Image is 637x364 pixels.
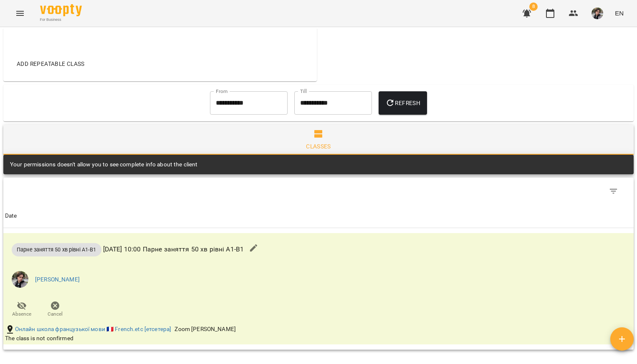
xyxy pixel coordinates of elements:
button: EN [612,5,627,21]
button: Filter [604,181,624,201]
img: 3324ceff06b5eb3c0dd68960b867f42f.jpeg [591,8,603,19]
button: Absence [5,298,38,321]
span: For Business [40,17,82,23]
button: Refresh [379,91,427,115]
span: Парне заняття 50 хв рівні А1-В1 [12,246,101,254]
div: Table Toolbar [3,178,634,204]
button: Add repeatable class [13,56,88,71]
div: Classes [306,141,331,151]
a: [PERSON_NAME] [35,276,80,284]
span: Absence [12,311,31,318]
img: Voopty Logo [40,4,82,16]
button: Cancel [38,298,72,321]
div: Sort [5,211,17,221]
a: Онлайн школа французької мови 🇫🇷 French.etc [етсетера] [15,325,172,334]
div: Your permissions doesn't allow you to see complete info about the client [10,157,198,172]
span: Cancel [48,311,63,318]
span: 8 [529,3,538,11]
div: Zoom [PERSON_NAME] [173,324,238,335]
span: Refresh [385,98,420,108]
img: 3324ceff06b5eb3c0dd68960b867f42f.jpeg [12,271,28,288]
div: The class is not confirmed [5,334,422,343]
span: EN [615,9,624,18]
button: Menu [10,3,30,23]
div: Date [5,211,17,221]
span: Add repeatable class [17,59,85,69]
span: Date [5,211,632,221]
p: [DATE] 10:00 Парне заняття 50 хв рівні А1-В1 [12,243,244,256]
